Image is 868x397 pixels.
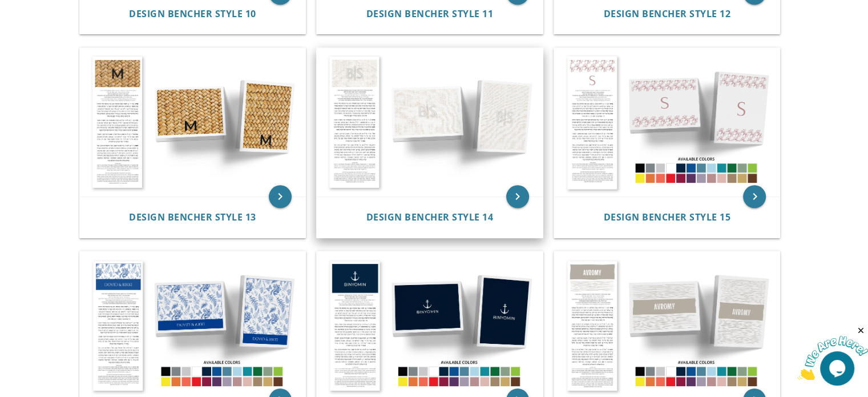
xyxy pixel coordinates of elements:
[366,211,494,223] span: Design Bencher Style 14
[129,212,256,223] a: Design Bencher Style 13
[129,9,256,19] a: Design Bencher Style 10
[317,48,543,197] img: Design Bencher Style 14
[603,211,730,223] span: Design Bencher Style 15
[603,7,730,20] span: Design Bencher Style 12
[506,185,529,208] a: keyboard_arrow_right
[366,7,494,20] span: Design Bencher Style 11
[743,185,766,208] a: keyboard_arrow_right
[603,212,730,223] a: Design Bencher Style 15
[554,48,780,197] img: Design Bencher Style 15
[129,211,256,223] span: Design Bencher Style 13
[80,48,306,197] img: Design Bencher Style 13
[269,185,292,208] a: keyboard_arrow_right
[366,212,494,223] a: Design Bencher Style 14
[797,326,868,380] iframe: chat widget
[366,9,494,19] a: Design Bencher Style 11
[603,9,730,19] a: Design Bencher Style 12
[129,7,256,20] span: Design Bencher Style 10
